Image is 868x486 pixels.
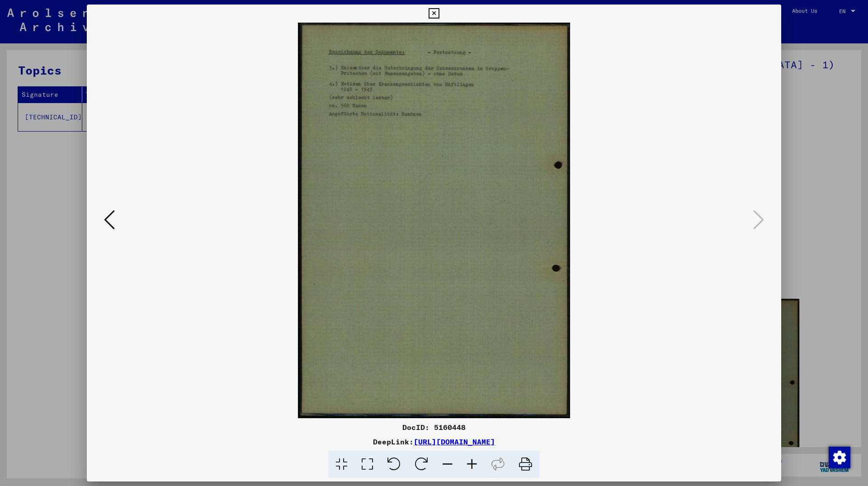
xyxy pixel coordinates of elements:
div: DeepLink: [87,436,781,447]
div: DocID: 5160448 [87,422,781,433]
img: Change consent [829,447,850,468]
a: [URL][DOMAIN_NAME] [414,437,495,446]
img: 002.jpg [118,23,750,418]
div: Change consent [828,446,850,468]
